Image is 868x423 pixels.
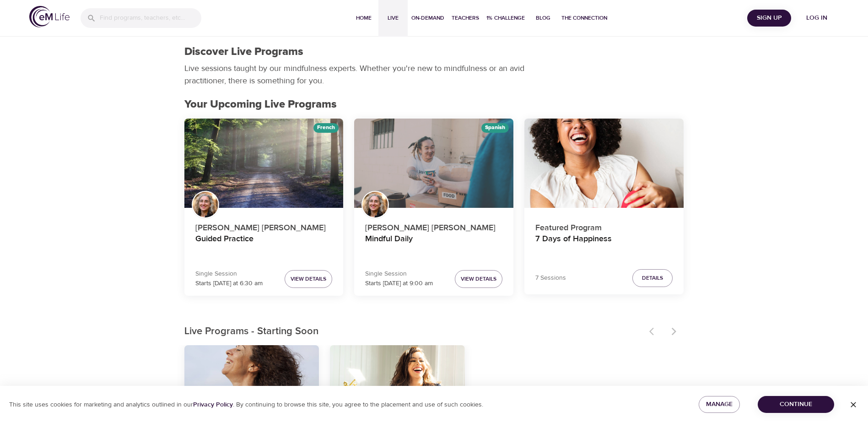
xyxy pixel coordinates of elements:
button: Thoughts are Not Facts [184,345,319,421]
p: Live sessions taught by our mindfulness experts. Whether you're new to mindfulness or an avid pra... [184,62,528,87]
span: Continue [765,399,827,410]
span: 1% Challenge [486,13,525,23]
button: View Details [285,270,332,288]
h4: 7 Days of Happiness [535,234,673,256]
span: Live [382,13,404,23]
div: The episodes in this programs will be in Spanish [481,123,509,133]
span: Manage [706,399,733,410]
p: Live Programs - Starting Soon [184,324,644,339]
button: 7 Days of Happiness [524,119,684,208]
p: [PERSON_NAME] [PERSON_NAME] [195,218,333,234]
p: Single Session [195,269,263,279]
button: Details [632,269,673,287]
div: French [313,123,339,133]
button: Mindful Daily [354,119,513,208]
span: Teachers [452,13,479,23]
h2: Your Upcoming Live Programs [184,98,684,111]
button: Manage [699,396,740,413]
span: View Details [291,274,326,284]
span: View Details [461,274,496,284]
p: [PERSON_NAME] [PERSON_NAME] [365,218,502,234]
span: Sign Up [751,12,787,24]
span: Blog [532,13,554,23]
span: The Connection [561,13,607,23]
p: Single Session [365,269,433,279]
span: Home [353,13,375,23]
button: Sign Up [747,10,791,27]
button: Skills to Thrive in Anxious Times [330,345,465,421]
p: 7 Sessions [535,273,566,283]
button: View Details [455,270,502,288]
p: Starts [DATE] at 9:00 am [365,279,433,288]
a: Privacy Policy [193,401,233,409]
button: Log in [795,10,839,27]
img: logo [29,6,70,27]
span: On-Demand [411,13,444,23]
input: Find programs, teachers, etc... [100,8,201,28]
button: Guided Practice [184,119,344,208]
span: Log in [798,12,835,24]
h1: Discover Live Programs [184,45,303,59]
button: Continue [758,396,834,413]
h4: Mindful Daily [365,234,502,256]
p: Starts [DATE] at 6:30 am [195,279,263,288]
h4: Guided Practice [195,234,333,256]
span: Details [642,273,663,283]
p: Featured Program [535,218,673,234]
